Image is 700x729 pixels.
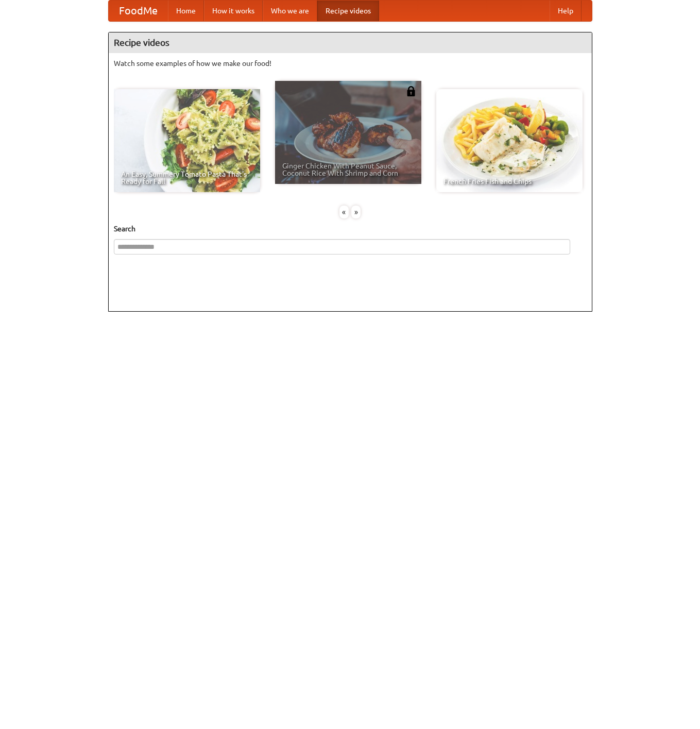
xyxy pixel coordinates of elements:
a: How it works [204,1,263,21]
span: An Easy, Summery Tomato Pasta That's Ready for Fall [121,171,253,185]
a: An Easy, Summery Tomato Pasta That's Ready for Fall [114,89,260,192]
p: Watch some examples of how we make our food! [114,58,587,69]
a: French Fries Fish and Chips [436,89,583,192]
h4: Recipe videos [109,32,592,53]
h5: Search [114,224,587,234]
div: » [351,206,361,218]
img: 483408.png [406,86,416,96]
div: « [339,206,349,218]
a: Recipe videos [317,1,379,21]
span: French Fries Fish and Chips [443,178,575,185]
a: Home [168,1,204,21]
a: Who we are [263,1,317,21]
a: FoodMe [109,1,168,21]
a: Help [550,1,582,21]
